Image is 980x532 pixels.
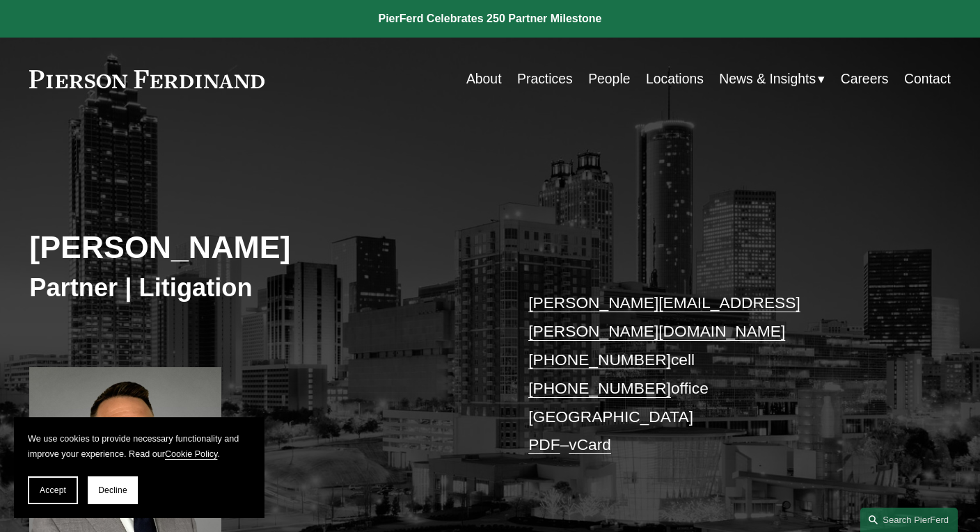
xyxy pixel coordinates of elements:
span: Decline [98,485,127,495]
a: [PERSON_NAME][EMAIL_ADDRESS][PERSON_NAME][DOMAIN_NAME] [528,293,800,340]
a: folder dropdown [719,65,825,92]
p: cell office [GEOGRAPHIC_DATA] – [528,289,912,460]
a: vCard [569,435,611,453]
a: About [466,65,502,92]
a: Cookie Policy [165,449,217,459]
a: Practices [517,65,573,92]
h3: Partner | Litigation [29,273,490,304]
p: We use cookies to provide necessary functionality and improve your experience. Read our . [28,431,251,462]
a: People [588,65,630,92]
a: [PHONE_NUMBER] [528,379,671,397]
h2: [PERSON_NAME] [29,229,490,266]
button: Decline [88,476,138,504]
a: Contact [904,65,951,92]
button: Accept [28,476,78,504]
a: Careers [841,65,889,92]
span: Accept [40,485,66,495]
span: News & Insights [719,67,816,91]
a: Search this site [860,508,958,532]
a: PDF [528,435,560,453]
a: [PHONE_NUMBER] [528,350,671,369]
a: Locations [646,65,704,92]
section: Cookie banner [14,417,264,518]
